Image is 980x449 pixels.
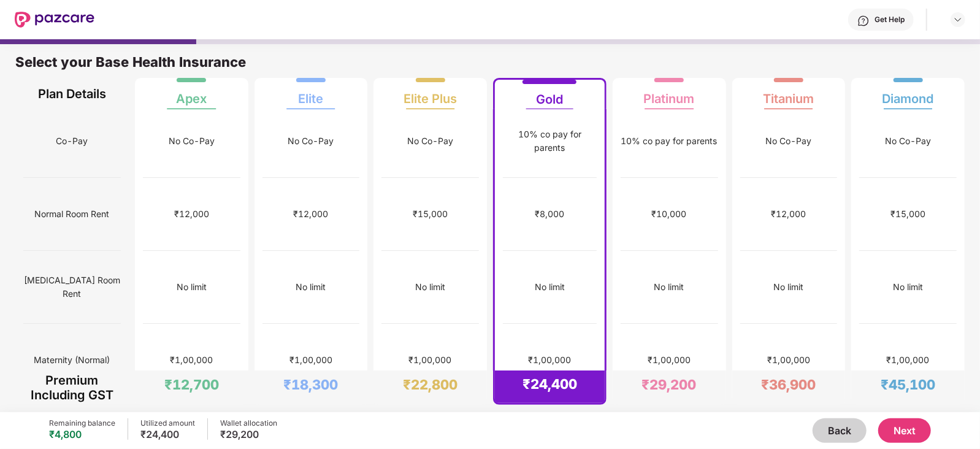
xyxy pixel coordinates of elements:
button: Next [878,418,931,443]
div: Platinum [644,82,695,106]
img: svg+xml;base64,PHN2ZyBpZD0iRHJvcGRvd24tMzJ4MzIiIHhtbG5zPSJodHRwOi8vd3d3LnczLm9yZy8yMDAwL3N2ZyIgd2... [953,15,963,25]
div: No limit [535,280,565,294]
div: ₹12,000 [771,207,806,221]
img: svg+xml;base64,PHN2ZyBpZD0iSGVscC0zMngzMiIgeG1sbnM9Imh0dHA6Ly93d3cudzMub3JnLzIwMDAvc3ZnIiB3aWR0aD... [857,15,870,27]
div: Elite [298,82,323,106]
div: No limit [654,280,684,294]
div: No limit [415,280,445,294]
div: Get Help [875,15,905,25]
div: ₹29,200 [642,376,697,393]
div: ₹1,00,000 [289,353,332,367]
div: ₹10,000 [652,207,687,221]
div: No Co-Pay [407,134,453,148]
img: New Pazcare Logo [15,12,94,28]
div: ₹15,000 [890,207,925,221]
div: Diamond [882,82,934,106]
div: ₹8,000 [535,207,564,221]
div: Titanium [763,82,814,106]
div: ₹1,00,000 [648,353,691,367]
div: No limit [893,280,923,294]
div: Apex [176,82,207,106]
div: ₹12,000 [293,207,328,221]
div: Elite Plus [404,82,457,106]
span: Co-Pay [56,129,88,153]
div: No Co-Pay [765,134,811,148]
div: ₹4,800 [49,428,115,440]
div: 10% co pay for parents [621,134,718,148]
span: Maternity (Normal) [34,348,110,372]
div: No Co-Pay [885,134,931,148]
div: ₹18,300 [283,376,338,393]
div: ₹1,00,000 [528,353,571,367]
div: No limit [296,280,326,294]
button: Back [813,418,867,443]
div: ₹24,400 [140,428,195,440]
div: Premium Including GST [23,370,121,405]
span: Normal Room Rent [34,202,109,226]
div: ₹12,000 [174,207,209,221]
div: ₹36,900 [761,376,816,393]
div: ₹24,400 [523,375,577,393]
div: Wallet allocation [220,418,277,428]
div: Remaining balance [49,418,115,428]
div: Plan Details [23,78,121,109]
div: ₹1,00,000 [767,353,810,367]
div: 10% co pay for parents [503,128,597,155]
div: Select your Base Health Insurance [15,53,965,78]
div: Utilized amount [140,418,195,428]
div: ₹1,00,000 [170,353,213,367]
div: ₹12,700 [164,376,219,393]
span: [MEDICAL_DATA] Room Rent [23,269,121,305]
div: ₹15,000 [413,207,448,221]
div: Gold [536,82,563,107]
div: ₹1,00,000 [887,353,930,367]
div: ₹1,00,000 [409,353,452,367]
div: ₹29,200 [220,428,277,440]
div: No limit [177,280,207,294]
div: No limit [773,280,803,294]
div: No Co-Pay [288,134,334,148]
div: ₹22,800 [403,376,457,393]
div: No Co-Pay [169,134,215,148]
div: ₹45,100 [881,376,935,393]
